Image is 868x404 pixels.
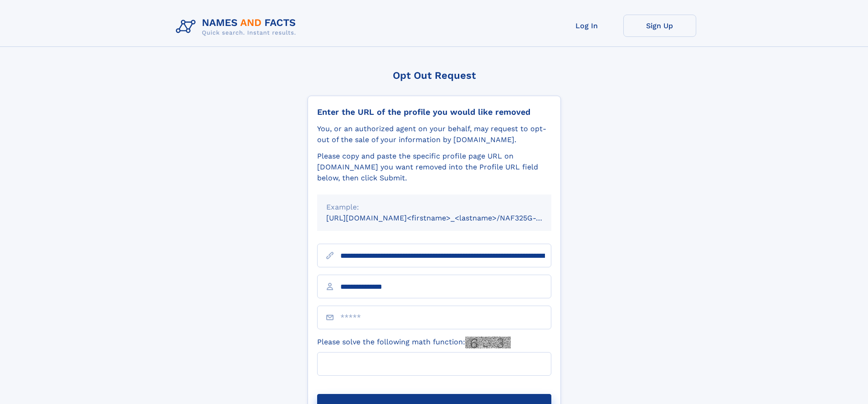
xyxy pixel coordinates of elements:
a: Sign Up [623,15,696,37]
div: You, or an authorized agent on your behalf, may request to opt-out of the sale of your informatio... [317,123,551,145]
div: Please copy and paste the specific profile page URL on [DOMAIN_NAME] you want removed into the Pr... [317,151,551,184]
label: Please solve the following math function: [317,337,511,348]
img: Logo Names and Facts [172,15,303,39]
div: Enter the URL of the profile you would like removed [317,107,551,117]
div: Opt Out Request [308,70,561,81]
a: Log In [550,15,623,37]
small: [URL][DOMAIN_NAME]<firstname>_<lastname>/NAF325G-xxxxxxxx [326,214,569,222]
div: Example: [326,202,542,213]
